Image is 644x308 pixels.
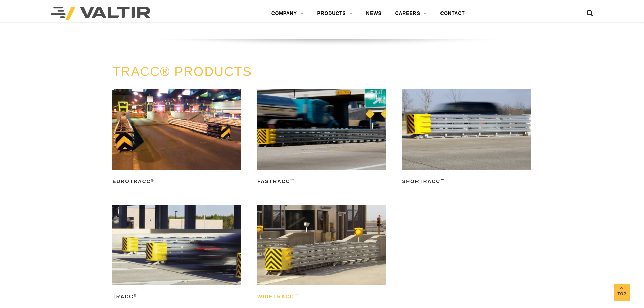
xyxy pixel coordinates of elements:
[257,291,386,302] h2: WideTRACC
[257,205,386,302] a: WideTRACC™
[402,176,531,187] h2: ShorTRACC
[311,7,360,20] a: PRODUCTS
[112,176,241,187] h2: EuroTRACC
[294,293,299,298] sup: ™
[112,205,241,302] a: TRACC®
[257,89,386,187] a: FasTRACC™
[440,178,445,182] sup: ™
[265,7,311,20] a: COMPANY
[151,178,154,182] sup: ®
[290,178,295,182] sup: ™
[112,89,241,187] a: EuroTRACC®
[614,284,630,301] a: Top
[112,291,241,302] h2: TRACC
[112,65,252,79] a: TRACC® PRODUCTS
[134,293,137,298] sup: ®
[257,176,386,187] h2: FasTRACC
[433,7,472,20] a: CONTACT
[359,7,388,20] a: NEWS
[51,7,150,20] img: Valtir
[614,290,630,298] span: Top
[402,89,531,187] a: ShorTRACC™
[388,7,434,20] a: CAREERS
